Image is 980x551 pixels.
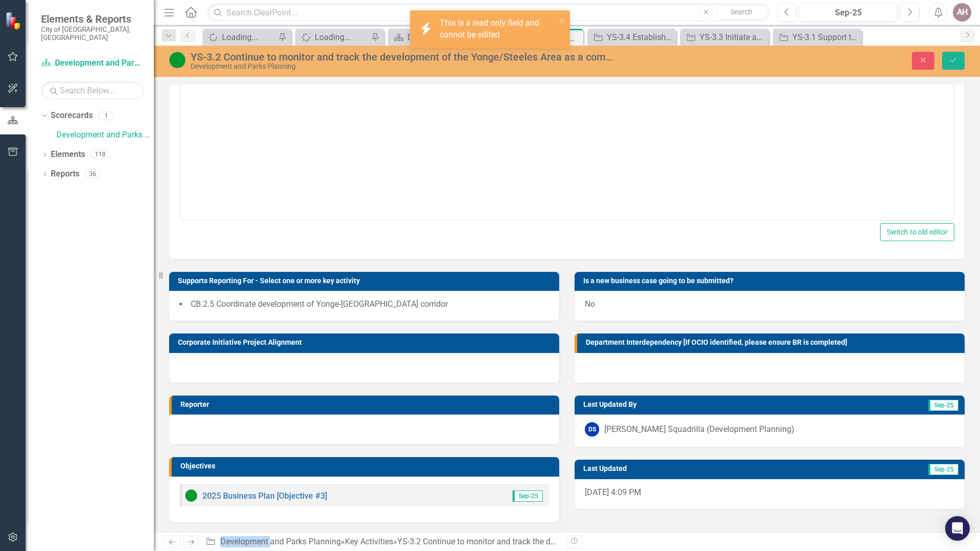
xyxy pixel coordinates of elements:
[178,339,554,346] h3: Corporate Initiative Project Alignment
[41,82,144,100] input: Search Below...
[604,424,794,436] div: [PERSON_NAME] Squadrilla (Development Planning)
[180,41,953,220] iframe: Rich Text Area
[41,13,144,25] span: Elements & Reports
[56,129,154,141] a: Development and Parks Planning
[222,31,276,44] div: Loading...
[202,491,327,501] a: 2025 Business Plan [Objective #3]
[391,31,474,44] a: Department Dashboard
[41,57,144,69] a: Development and Parks Planning
[51,110,93,122] a: Scorecards
[585,422,599,437] div: DS
[51,149,85,161] a: Elements
[298,31,369,44] a: Loading...
[683,31,766,44] a: YS-3.3 Initiate and Advance a Public Art Study for the Yonge Steeles Corridor Secondary Plan - [G...
[583,401,821,408] h3: Last Updated By
[513,490,543,502] span: Sep-25
[315,31,369,44] div: Loading...
[51,168,79,180] a: Reports
[169,52,186,68] img: Proceeding as Anticipated
[440,17,556,41] div: This is a read only field and cannot be edited
[98,111,114,120] div: 1
[775,31,859,44] a: YS-3.1 Support the advancement of a Parks Master Plan for the South Area of the Yonge Steeles Cor...
[583,277,959,285] h3: Is a new business case going to be submitted?
[191,51,615,63] div: YS-3.2 Continue to monitor and track the development of the Yonge/Steeles Area as a complete comm...
[800,3,897,22] button: Sep-25
[559,14,566,26] button: close
[191,299,448,309] span: CB.2.5 Coordinate development of Yonge-[GEOGRAPHIC_DATA] corridor
[700,31,766,44] div: YS-3.3 Initiate and Advance a Public Art Study for the Yonge Steeles Corridor Secondary Plan - [G...
[407,31,474,44] div: Department Dashboard
[185,489,197,502] img: Proceeding as Anticipated
[5,12,23,30] img: ClearPoint Strategy
[607,31,673,44] div: YS-3.4 Establish a process and undertake the review of studies proposing new infrastructure requi...
[792,31,859,44] div: YS-3.1 Support the advancement of a Parks Master Plan for the South Area of the Yonge Steeles Cor...
[85,170,101,179] div: 36
[928,464,958,475] span: Sep-25
[590,31,673,44] a: YS-3.4 Establish a process and undertake the review of studies proposing new infrastructure requi...
[178,277,554,285] h3: Supports Reporting For - Select one or more key activity
[397,537,784,546] div: YS-3.2 Continue to monitor and track the development of the Yonge/Steeles Area as a complete comm...
[191,63,615,70] div: Development and Parks Planning
[208,4,770,22] input: Search ClearPoint...
[206,536,559,548] div: » »
[953,3,971,22] button: AH
[41,25,144,42] small: City of [GEOGRAPHIC_DATA], [GEOGRAPHIC_DATA]
[575,479,965,509] div: [DATE] 4:09 PM
[583,465,802,473] h3: Last Updated
[345,537,393,546] a: Key Activities
[90,150,110,159] div: 118
[880,223,954,241] button: Switch to old editor
[945,516,970,541] div: Open Intercom Messenger
[585,299,595,309] span: No
[180,401,554,408] h3: Reporter
[180,462,554,470] h3: Objectives
[220,537,341,546] a: Development and Parks Planning
[716,5,767,19] button: Search
[205,31,276,44] a: Loading...
[586,339,959,346] h3: Department Interdependency [If OCIO identified, please ensure BR is completed]
[928,400,958,411] span: Sep-25
[730,8,752,16] span: Search
[803,7,894,19] div: Sep-25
